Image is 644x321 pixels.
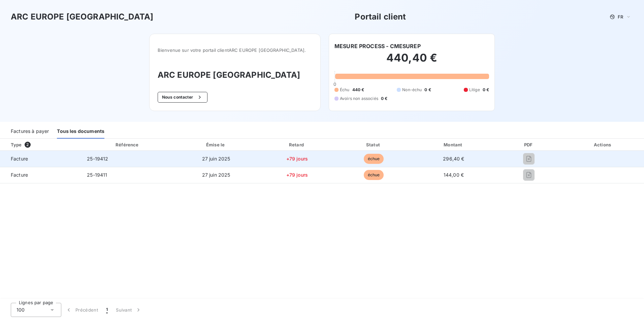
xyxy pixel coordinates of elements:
span: Non-échu [402,87,422,93]
span: 2 [25,142,31,148]
span: +79 jours [286,156,308,162]
span: FR [618,14,623,20]
span: Facture [5,172,76,178]
h2: 440,40 € [334,51,489,71]
div: Type [7,141,80,148]
div: Actions [563,141,643,148]
div: Tous les documents [57,124,104,139]
span: 0 € [381,96,387,102]
h3: ARC EUROPE [GEOGRAPHIC_DATA] [158,69,312,81]
div: Factures à payer [11,124,49,139]
span: Échu [340,87,350,93]
h3: ARC EUROPE [GEOGRAPHIC_DATA] [11,11,153,23]
span: 0 € [424,87,431,93]
span: 0 [333,81,336,87]
span: 144,00 € [444,172,464,178]
span: 1 [106,307,108,313]
span: échue [364,170,384,180]
span: 27 juin 2025 [202,172,230,178]
button: Précédent [61,303,102,317]
div: Montant [413,141,494,148]
div: Statut [337,141,410,148]
span: 25-19412 [87,156,108,162]
div: PDF [497,141,561,148]
h3: Portail client [355,11,406,23]
span: 27 juin 2025 [202,156,230,162]
span: échue [364,154,384,164]
span: Bienvenue sur votre portail client ARC EUROPE [GEOGRAPHIC_DATA] . [158,47,312,53]
button: 1 [102,303,112,317]
span: 25-19411 [87,172,107,178]
span: Facture [5,155,76,162]
span: Avoirs non associés [340,96,378,102]
span: +79 jours [286,172,308,178]
button: Suivant [112,303,146,317]
span: 296,40 € [443,156,464,162]
div: Émise le [175,141,257,148]
span: 440 € [352,87,364,93]
button: Nous contacter [158,92,207,103]
h6: MESURE PROCESS - CMESUREP [334,42,421,50]
span: 0 € [483,87,489,93]
div: Référence [116,142,138,147]
span: Litige [469,87,480,93]
div: Retard [260,141,334,148]
span: 100 [17,307,25,313]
